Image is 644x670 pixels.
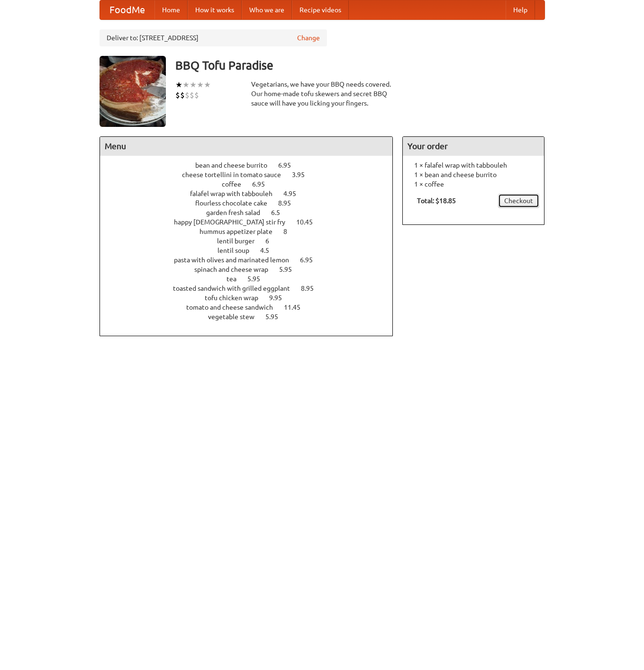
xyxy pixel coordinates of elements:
[206,209,270,216] span: garden fresh salad
[242,0,292,19] a: Who we are
[200,228,282,235] span: hummus appetizer plate
[175,80,182,90] li: ★
[186,304,282,311] span: tomato and cheese sandwich
[195,199,308,207] a: flourless chocolate cake 8.95
[173,285,299,292] span: toasted sandwich with grilled eggplant
[175,56,545,75] h3: BBQ Tofu Paradise
[208,313,264,321] span: vegetable stew
[296,218,322,226] span: 10.45
[297,33,320,43] a: Change
[408,170,539,179] li: 1 × bean and cheese burrito
[195,161,308,169] a: bean and cheese burrito 6.95
[182,171,290,179] span: cheese tortellini in tomato sauce
[301,285,323,292] span: 8.95
[217,237,264,245] span: lentil burger
[217,237,287,245] a: lentil burger 6
[174,218,330,226] a: happy [DEMOGRAPHIC_DATA] stir fry 10.45
[195,161,277,169] span: bean and cheese burrito
[260,247,279,254] span: 4.5
[218,247,259,254] span: lentil soup
[278,199,300,207] span: 8.95
[498,194,539,208] a: Checkout
[283,228,297,235] span: 8
[417,197,456,205] b: Total: $18.85
[194,90,199,100] li: $
[408,179,539,189] li: 1 × coffee
[506,0,535,19] a: Help
[100,29,327,46] div: Deliver to: [STREET_ADDRESS]
[190,190,282,197] span: falafel wrap with tabbouleh
[174,256,299,264] span: pasta with olives and marinated lemon
[279,266,301,273] span: 5.95
[206,209,298,216] a: garden fresh salad 6.5
[227,275,278,283] a: tea 5.95
[292,0,349,19] a: Recipe videos
[283,190,306,197] span: 4.95
[265,237,279,245] span: 6
[205,294,268,302] span: tofu chicken wrap
[271,209,290,216] span: 6.5
[100,0,154,19] a: FoodMe
[197,80,204,90] li: ★
[251,80,393,108] div: Vegetarians, we have your BBQ needs covered. Our home-made tofu skewers and secret BBQ sauce will...
[185,90,190,100] li: $
[252,180,274,188] span: 6.95
[182,171,322,179] a: cheese tortellini in tomato sauce 3.95
[204,80,211,90] li: ★
[200,228,305,235] a: hummus appetizer plate 8
[265,313,288,321] span: 5.95
[175,90,180,100] li: $
[190,90,194,100] li: $
[195,199,277,207] span: flourless chocolate cake
[300,256,322,264] span: 6.95
[222,180,282,188] a: coffee 6.95
[218,247,287,254] a: lentil soup 4.5
[278,161,300,169] span: 6.95
[194,266,278,273] span: spinach and cheese wrap
[208,313,296,321] a: vegetable stew 5.95
[190,190,314,197] a: falafel wrap with tabbouleh 4.95
[100,56,166,127] img: angular.jpg
[403,137,544,156] h4: Your order
[180,90,185,100] li: $
[188,0,242,19] a: How it works
[174,218,295,226] span: happy [DEMOGRAPHIC_DATA] stir fry
[222,180,251,188] span: coffee
[247,275,270,283] span: 5.95
[190,80,197,90] li: ★
[174,256,330,264] a: pasta with olives and marinated lemon 6.95
[173,285,331,292] a: toasted sandwich with grilled eggplant 8.95
[292,171,314,179] span: 3.95
[408,161,539,170] li: 1 × falafel wrap with tabbouleh
[194,266,309,273] a: spinach and cheese wrap 5.95
[284,304,310,311] span: 11.45
[182,80,190,90] li: ★
[269,294,291,302] span: 9.95
[205,294,299,302] a: tofu chicken wrap 9.95
[100,137,393,156] h4: Menu
[186,304,318,311] a: tomato and cheese sandwich 11.45
[227,275,246,283] span: tea
[154,0,188,19] a: Home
